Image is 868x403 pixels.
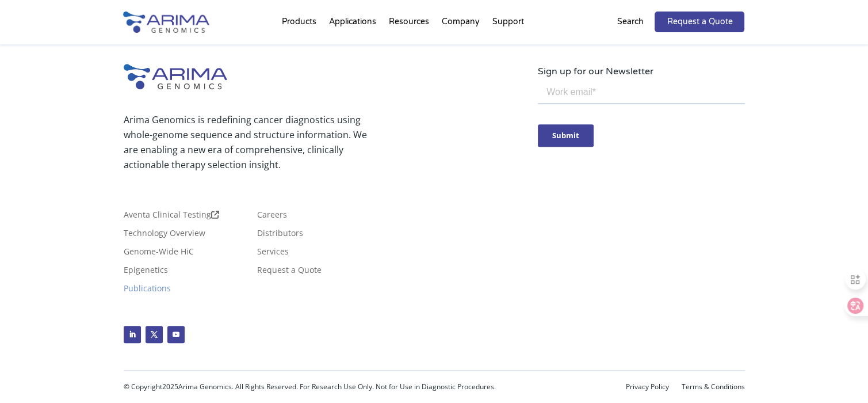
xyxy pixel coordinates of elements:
[257,266,322,279] a: Request a Quote
[626,383,669,391] a: Privacy Policy
[257,229,303,242] a: Distributors
[124,64,227,89] img: Arima-Genomics-logo
[124,229,205,242] a: Technology Overview
[538,64,745,79] p: Sign up for our Newsletter
[257,248,289,260] a: Services
[167,326,185,343] a: Follow on Youtube
[617,14,643,29] p: Search
[124,284,171,297] a: Publications
[655,12,744,32] a: Request a Quote
[3,176,10,183] input: Product or Service Inquiry
[162,382,178,391] span: 2025
[124,266,168,279] a: Epigenetics
[682,383,745,391] a: Terms & Conditions
[13,175,102,185] span: Product or Service Inquiry
[124,211,219,223] a: Aventa Clinical Testing
[179,95,197,105] span: State
[3,206,10,213] input: Other
[538,79,745,154] iframe: Form 0
[124,379,590,394] p: © Copyright Arima Genomics. All Rights Reserved. For Research Use Only. Not for Use in Diagnostic...
[3,191,10,198] input: General Inquiry
[146,326,163,343] a: Follow on X
[13,160,115,170] span: Troubleshooting and Support
[257,211,287,223] a: Careers
[13,190,66,200] span: General Inquiry
[13,205,33,215] span: Other
[124,326,141,343] a: Follow on LinkedIn
[123,12,209,33] img: Arima-Genomics-logo
[179,1,215,11] span: Last name
[3,161,10,168] input: Troubleshooting and Support
[124,248,194,260] a: Genome-Wide HiC
[124,112,372,172] p: Arima Genomics is redefining cancer diagnostics using whole-genome sequence and structure informa...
